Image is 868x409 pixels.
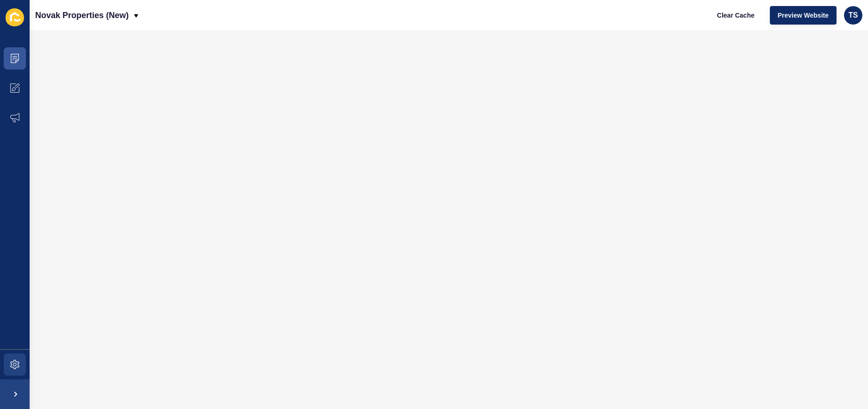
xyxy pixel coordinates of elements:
button: Preview Website [770,6,837,25]
span: Clear Cache [717,11,755,20]
button: Clear Cache [709,6,762,25]
span: Preview Website [778,11,829,20]
p: Novak Properties (New) [35,4,129,27]
span: TS [849,11,858,20]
